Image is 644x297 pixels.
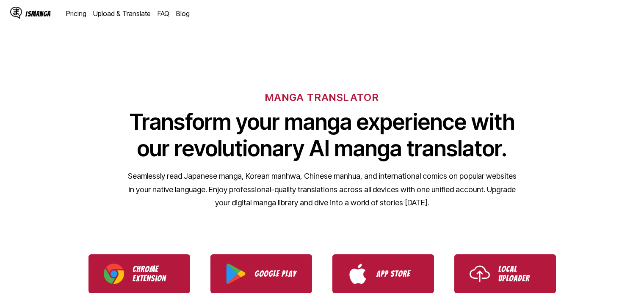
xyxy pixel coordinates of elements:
[498,264,541,283] p: Local Uploader
[226,264,246,284] img: Google Play logo
[25,10,51,18] div: IsManga
[332,254,434,293] a: Download IsManga from App Store
[454,254,556,293] a: Use IsManga Local Uploader
[93,9,151,18] a: Upload & Translate
[10,7,22,19] img: IsManga Logo
[265,91,379,104] h6: MANGA TRANSLATOR
[88,254,190,293] a: Download IsManga Chrome Extension
[127,169,517,210] p: Seamlessly read Japanese manga, Korean manhwa, Chinese manhua, and international comics on popula...
[104,264,124,284] img: Chrome logo
[348,264,368,284] img: App Store logo
[158,9,169,18] a: FAQ
[470,264,490,284] img: Upload icon
[376,269,419,278] p: App Store
[66,9,86,18] a: Pricing
[254,269,297,278] p: Google Play
[210,254,312,293] a: Download IsManga from Google Play
[133,264,175,283] p: Chrome Extension
[127,109,517,162] h1: Transform your manga experience with our revolutionary AI manga translator.
[10,7,66,20] a: IsManga LogoIsManga
[176,9,190,18] a: Blog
